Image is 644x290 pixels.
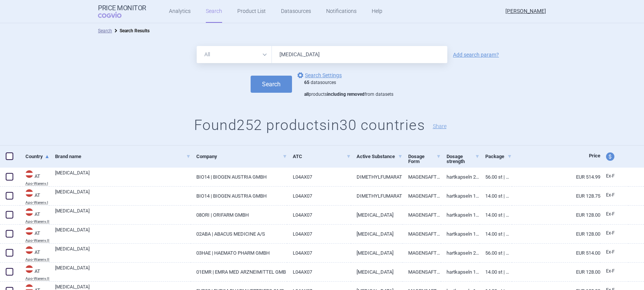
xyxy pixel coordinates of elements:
img: Austria [25,170,33,178]
a: Ex-F [600,247,628,258]
a: 03HAE | HAEMATO PHARM GMBH [191,244,287,262]
a: ATATApo-Warenv.I [20,189,49,204]
a: ATATApo-Warenv.I [20,170,49,185]
a: Package [485,147,512,166]
a: BIO14 | BIOGEN AUSTRIA GMBH [191,187,287,205]
a: Ex-F [600,190,628,201]
a: Ex-F [600,228,628,239]
span: Ex-factory price [606,192,615,198]
a: ATATApo-Warenv.II [20,227,49,242]
a: [MEDICAL_DATA] [351,225,402,243]
a: 14.00 ST | Stück [480,263,512,281]
a: L04AX07 [287,225,351,243]
a: HARTKAPSELN 240MG [441,168,480,186]
a: HARTKAPSELN 120MG [441,263,480,281]
a: 02ABA | ABACUS MEDICINE A/S [191,225,287,243]
a: MAGENSAFTRESISTENTE [402,206,441,224]
a: HARTKAPSELN 120MG [441,187,480,205]
a: EUR 514.00 [512,244,600,262]
a: 14.00 ST | Stück [480,206,512,224]
a: [MEDICAL_DATA] [55,246,191,259]
a: HARTKAPSELN 120MG [441,225,480,243]
strong: including removed [327,92,365,97]
img: Austria [25,227,33,235]
a: HARTKAPSELN 120MG [441,206,480,224]
a: [MEDICAL_DATA] [351,244,402,262]
a: L04AX07 [287,187,351,205]
img: Austria [25,189,33,197]
a: Country [25,147,49,166]
abbr: Apo-Warenv.I — Apothekerverlag Warenverzeichnis. Online database developed by the Österreichische... [25,182,49,185]
abbr: Apo-Warenv.II — Apothekerverlag Warenverzeichnis. Online database developed by the Österreichisch... [25,277,49,280]
span: Ex-factory price [606,230,615,236]
span: Ex-factory price [606,268,615,274]
a: L04AX07 [287,263,351,281]
img: Austria [25,265,33,273]
a: DIMETHYLFUMARAT [351,168,402,186]
a: Active Substance [357,147,402,166]
strong: 65 [304,80,309,85]
span: COGVIO [98,12,132,18]
a: Ex-F [600,209,628,220]
button: Share [433,124,447,129]
a: 56.00 ST | Stück [480,168,512,186]
a: 14.00 ST | Stück [480,187,512,205]
a: L04AX07 [287,244,351,262]
a: Search [98,28,112,33]
a: [MEDICAL_DATA] [55,265,191,278]
a: 56.00 ST | Stück [480,244,512,262]
a: Dosage Form [408,147,441,171]
a: ATATApo-Warenv.II [20,265,49,280]
a: [MEDICAL_DATA] [351,206,402,224]
a: Dosage strength [447,147,480,171]
a: MAGENSAFTRESISTENTE [402,187,441,205]
a: 14.00 ST | Stück [480,225,512,243]
a: EUR 128.00 [512,263,600,281]
a: 08ORI | ORIFARM GMBH [191,206,287,224]
strong: all [304,92,309,97]
abbr: Apo-Warenv.II — Apothekerverlag Warenverzeichnis. Online database developed by the Österreichisch... [25,258,49,261]
a: L04AX07 [287,168,351,186]
a: Price MonitorCOGVIO [98,4,146,19]
a: 01EMR | EMRA MED ARZNEIMITTEL GMB [191,263,287,281]
a: EUR 128.00 [512,225,600,243]
a: [MEDICAL_DATA] [351,263,402,281]
img: Austria [25,208,33,216]
a: BIO14 | BIOGEN AUSTRIA GMBH [191,168,287,186]
a: ATC [293,147,351,166]
a: [MEDICAL_DATA] [55,208,191,221]
span: Ex-factory price [606,211,615,217]
a: Company [196,147,287,166]
img: Austria [25,246,33,254]
a: [MEDICAL_DATA] [55,227,191,240]
li: Search [98,27,112,35]
a: [MEDICAL_DATA] [55,189,191,202]
a: MAGENSAFTRESISTENTE [402,263,441,281]
abbr: Apo-Warenv.I — Apothekerverlag Warenverzeichnis. Online database developed by the Österreichische... [25,201,49,204]
strong: Price Monitor [98,4,146,12]
a: MAGENSAFTRESISTENTE [402,168,441,186]
a: Ex-F [600,266,628,277]
li: Search Results [112,27,150,35]
a: EUR 514.99 [512,168,600,186]
a: Search Settings [296,71,342,80]
strong: Search Results [120,28,150,33]
a: DIMETHYLFUMARAT [351,187,402,205]
abbr: Apo-Warenv.II — Apothekerverlag Warenverzeichnis. Online database developed by the Österreichisch... [25,220,49,223]
a: Add search param? [453,52,499,57]
a: EUR 128.00 [512,206,600,224]
a: HARTKAPSELN 240MG [441,244,480,262]
span: Ex-factory price [606,249,615,255]
span: Ex-factory price [606,173,615,179]
a: MAGENSAFTRESISTENTE [402,244,441,262]
button: Search [251,76,292,93]
abbr: Apo-Warenv.II — Apothekerverlag Warenverzeichnis. Online database developed by the Österreichisch... [25,239,49,242]
a: Ex-F [600,171,628,182]
a: ATATApo-Warenv.II [20,208,49,223]
a: L04AX07 [287,206,351,224]
span: Price [589,153,600,158]
a: Brand name [55,147,191,166]
a: EUR 128.75 [512,187,600,205]
a: MAGENSAFTRESISTENTE [402,225,441,243]
a: ATATApo-Warenv.II [20,246,49,261]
